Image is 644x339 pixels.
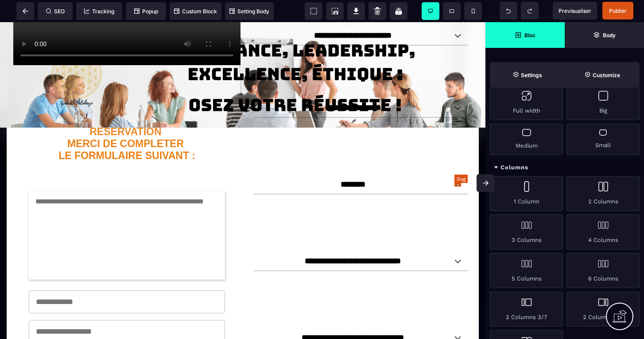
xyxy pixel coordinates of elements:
span: Open Layer Manager [565,22,644,48]
span: View components [305,2,322,20]
span: Setting Body [229,8,269,15]
div: 6 Columns [566,253,640,288]
div: 3 Columns [490,214,563,249]
span: Screenshot [326,2,344,20]
strong: Bloc [524,32,535,39]
span: Publier [609,8,627,14]
div: 4 Columns [566,214,640,249]
div: 2 Columns 3/7 [490,292,563,327]
div: 2 Columns 7/3 [566,292,640,327]
strong: Body [603,32,616,39]
span: Open Blocks [485,22,565,48]
div: Medium [490,124,563,155]
strong: Settings [521,72,542,78]
div: 2 Columns [566,176,640,211]
strong: Customize [593,72,620,78]
span: Custom Block [174,8,217,15]
div: 1 Column [490,176,563,211]
div: Full width [490,85,563,120]
span: Preview [553,2,597,19]
span: SEO [46,8,65,15]
div: Small [566,124,640,155]
span: Settings [490,62,565,88]
b: POUR FAIRE UNE DEMANDE DE RESERVATION MERCI DE COMPLETER LE FORMULAIRE SUIVANT : [48,92,209,139]
div: 5 Columns [490,253,563,288]
span: Tracking [84,8,114,15]
span: Open Style Manager [565,62,640,88]
span: Previsualiser [559,8,591,14]
span: Popup [134,8,158,15]
div: Big [566,85,640,120]
div: Columns [485,160,644,176]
